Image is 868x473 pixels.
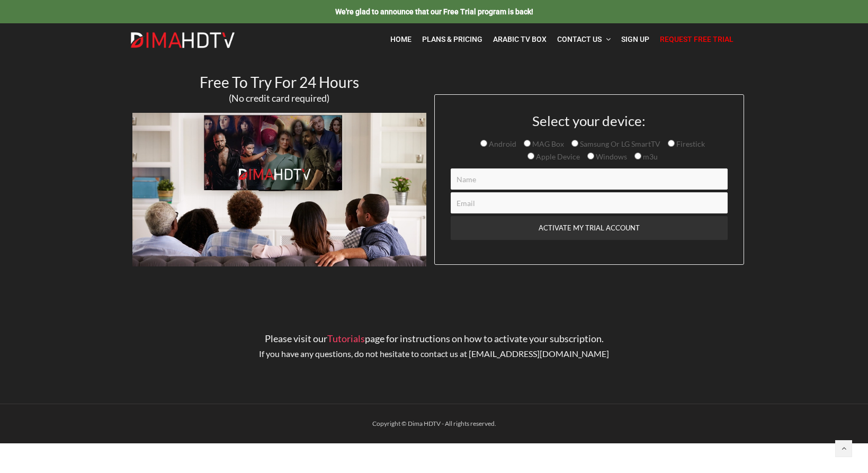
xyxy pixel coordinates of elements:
[835,440,852,457] a: Back to top
[480,140,487,147] input: Android
[259,349,609,359] span: If you have any questions, do not hesitate to contact us at [EMAIL_ADDRESS][DOMAIN_NAME]
[124,417,744,430] div: Copyright © Dima HDTV - All rights reserved.
[390,35,411,43] span: Home
[130,32,236,49] img: Dima HDTV
[524,140,531,147] input: MAG Box
[634,153,641,159] input: m3u
[675,139,705,148] span: Firestick
[451,216,728,240] input: ACTIVATE MY TRIAL ACCOUNT
[200,73,359,91] span: Free To Try For 24 Hours
[385,29,417,50] a: Home
[327,333,365,344] a: Tutorials
[527,153,534,159] input: Apple Device
[493,35,547,43] span: Arabic TV Box
[660,35,733,43] span: Request Free Trial
[534,152,580,161] span: Apple Device
[532,112,646,129] span: Select your device:
[422,35,482,43] span: Plans & Pricing
[594,152,627,161] span: Windows
[578,139,660,148] span: Samsung Or LG SmartTV
[265,333,604,344] span: Please visit our page for instructions on how to activate your subscription.
[335,7,533,16] span: We're glad to announce that our Free Trial program is back!
[552,29,616,50] a: Contact Us
[587,153,594,159] input: Windows
[621,35,649,43] span: Sign Up
[571,140,578,147] input: Samsung Or LG SmartTV
[531,139,564,148] span: MAG Box
[443,113,736,264] form: Contact form
[668,140,675,147] input: Firestick
[487,139,516,148] span: Android
[451,168,728,190] input: Name
[641,152,658,161] span: m3u
[451,192,728,213] input: Email
[655,29,739,50] a: Request Free Trial
[557,35,602,43] span: Contact Us
[335,7,533,16] a: We're glad to announce that our Free Trial program is back!
[488,29,552,50] a: Arabic TV Box
[616,29,655,50] a: Sign Up
[417,29,488,50] a: Plans & Pricing
[229,92,329,104] span: (No credit card required)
